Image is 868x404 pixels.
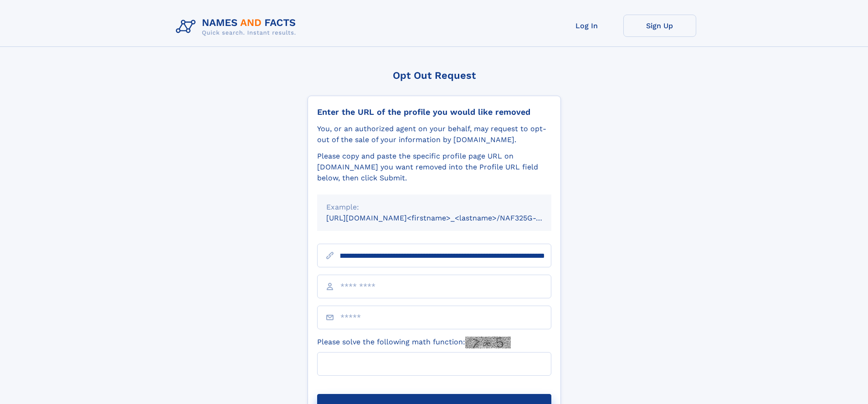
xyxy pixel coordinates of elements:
[326,214,569,222] small: [URL][DOMAIN_NAME]<firstname>_<lastname>/NAF325G-xxxxxxxx
[317,107,551,117] div: Enter the URL of the profile you would like removed
[308,70,561,81] div: Opt Out Request
[172,15,303,39] img: Logo Names and Facts
[550,15,623,37] a: Log In
[317,123,551,145] div: You, or an authorized agent on your behalf, may request to opt-out of the sale of your informatio...
[317,151,551,184] div: Please copy and paste the specific profile page URL on [DOMAIN_NAME] you want removed into the Pr...
[317,337,511,348] label: Please solve the following math function:
[623,15,696,37] a: Sign Up
[326,202,542,213] div: Example:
